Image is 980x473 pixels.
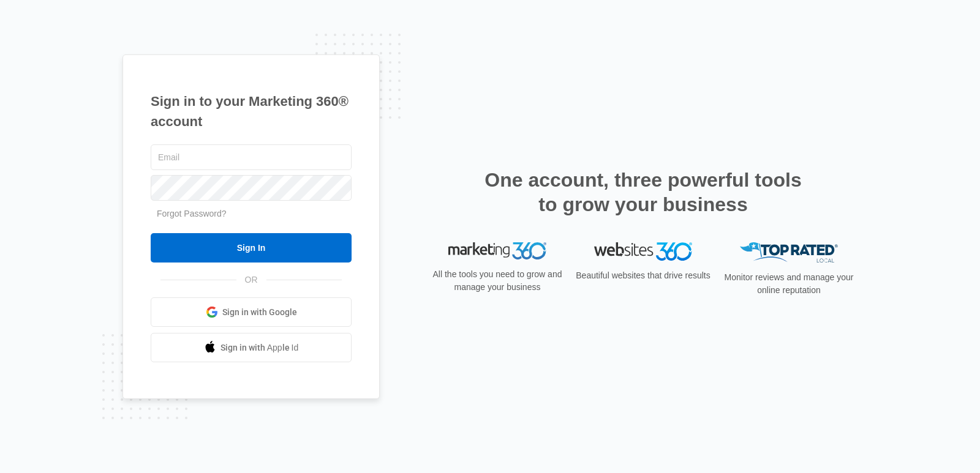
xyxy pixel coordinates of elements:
p: All the tools you need to grow and manage your business [429,268,566,294]
img: Marketing 360 [448,242,546,259]
span: Sign in with Apple Id [221,341,299,354]
img: Top Rated Local [740,242,838,263]
h2: One account, three powerful tools to grow your business [481,168,805,217]
a: Sign in with Google [151,297,352,327]
a: Sign in with Apple Id [151,333,352,362]
p: Beautiful websites that drive results [575,269,712,282]
span: Sign in with Google [222,306,297,319]
h1: Sign in to your Marketing 360® account [151,91,352,132]
img: Websites 360 [594,242,692,260]
a: Forgot Password? [157,209,227,218]
span: OR [236,274,266,286]
input: Sign In [151,233,352,263]
input: Email [151,144,352,170]
p: Monitor reviews and manage your online reputation [720,271,858,297]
